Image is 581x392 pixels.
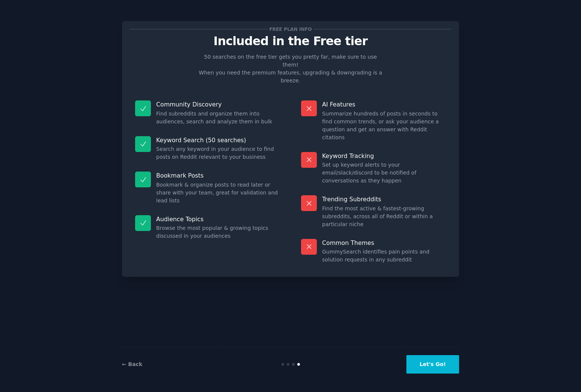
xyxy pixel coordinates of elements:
[156,181,280,205] dd: Bookmark & organize posts to read later or share with your team, great for validation and lead lists
[156,136,280,144] p: Keyword Search (50 searches)
[130,35,451,48] p: Included in the Free tier
[322,205,446,228] dd: Find the most active & fastest-growing subreddits, across all of Reddit or within a particular niche
[322,110,446,141] dd: Summarize hundreds of posts in seconds to find common trends, or ask your audience a question and...
[156,145,280,161] dd: Search any keyword in your audience to find posts on Reddit relevant to your business
[322,161,446,185] dd: Set up keyword alerts to your email/slack/discord to be notified of conversations as they happen
[322,239,446,247] p: Common Themes
[196,53,385,85] p: 50 searches on the free tier gets you pretty far, make sure to use them! When you need the premiu...
[122,361,142,367] a: ← Back
[156,215,280,223] p: Audience Topics
[156,172,280,179] p: Bookmark Posts
[406,355,459,374] button: Let's Go!
[322,152,446,160] p: Keyword Tracking
[268,25,313,33] span: Free plan info
[156,224,280,240] dd: Browse the most popular & growing topics discussed in your audiences
[322,195,446,203] p: Trending Subreddits
[322,100,446,108] p: AI Features
[156,110,280,126] dd: Find subreddits and organize them into audiences, search and analyze them in bulk
[156,100,280,108] p: Community Discovery
[322,248,446,264] dd: GummySearch identifies pain points and solution requests in any subreddit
